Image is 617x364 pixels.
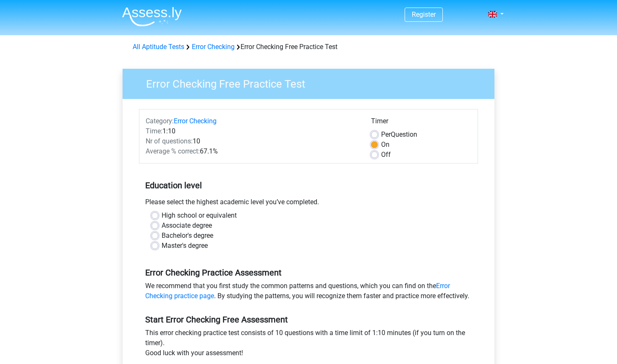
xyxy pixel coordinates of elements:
[192,43,235,51] a: Error Checking
[381,130,417,140] label: Question
[139,197,478,211] div: Please select the highest academic level you’ve completed.
[145,315,472,325] h5: Start Error Checking Free Assessment
[139,281,478,304] div: We recommend that you first study the common patterns and questions, which you can find on the . ...
[139,328,478,361] div: This error checking practice test consists of 10 questions with a time limit of 1:10 minutes (if ...
[133,43,184,51] a: All Aptitude Tests
[412,10,436,18] a: Register
[146,147,200,155] span: Average % correct:
[139,126,365,136] div: 1:10
[162,221,212,231] label: Associate degree
[162,231,213,241] label: Bachelor's degree
[122,7,182,26] img: Assessly
[146,117,174,125] span: Category:
[162,211,237,221] label: High school or equivalent
[381,140,390,150] label: On
[146,137,193,145] span: Nr of questions:
[145,177,472,194] h5: Education level
[381,130,391,138] span: Per
[129,42,488,52] div: Error Checking Free Practice Test
[136,74,488,91] h3: Error Checking Free Practice Test
[381,150,391,160] label: Off
[139,136,365,146] div: 10
[174,117,217,125] a: Error Checking
[145,268,472,278] h5: Error Checking Practice Assessment
[146,127,162,135] span: Time:
[371,116,471,130] div: Timer
[139,146,365,156] div: 67.1%
[162,241,208,251] label: Master's degree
